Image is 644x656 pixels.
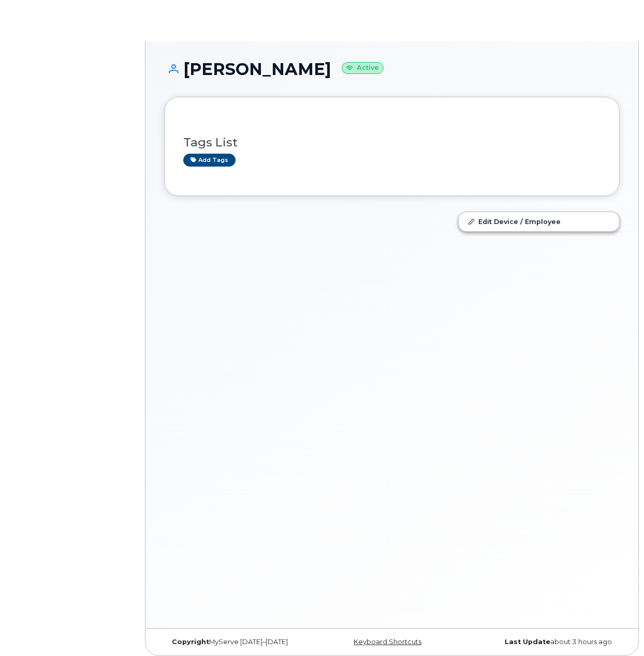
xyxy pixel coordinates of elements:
[505,638,550,646] strong: Last Update
[172,638,209,646] strong: Copyright
[183,136,601,149] h3: Tags List
[459,212,619,231] a: Edit Device / Employee
[183,154,236,167] a: Add tags
[164,638,316,646] div: MyServe [DATE]–[DATE]
[354,638,421,646] a: Keyboard Shortcuts
[164,60,620,78] h1: [PERSON_NAME]
[468,638,620,646] div: about 3 hours ago
[342,62,384,74] small: Active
